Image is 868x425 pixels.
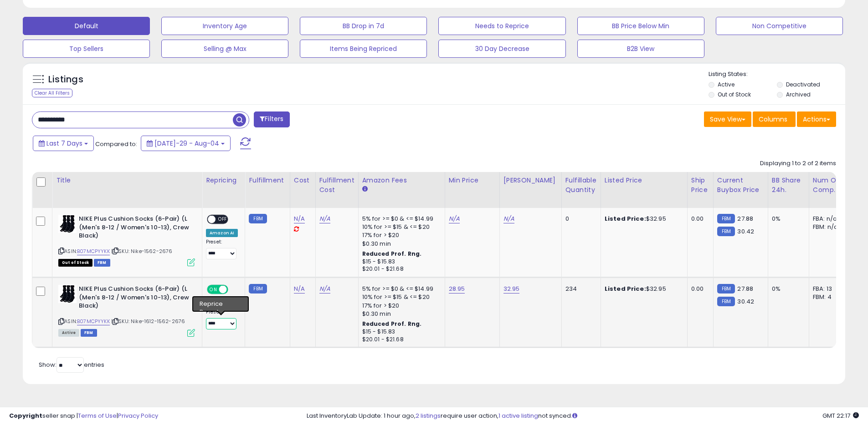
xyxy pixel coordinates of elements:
[249,284,267,293] small: FBM
[362,223,438,231] div: 10% for >= $15 & <= $20
[161,17,288,35] button: Inventory Age
[94,259,110,267] span: FBM
[206,176,241,185] div: Repricing
[759,115,787,124] span: Columns
[737,214,753,223] span: 27.88
[78,411,117,420] a: Terms of Use
[206,299,238,307] div: Amazon AI
[605,215,680,223] div: $32.95
[79,215,190,243] b: NIKE Plus Cushion Socks (6-Pair) (L (Men's 8-12 / Women's 10-13), Crew Black)
[206,239,238,259] div: Preset:
[704,111,751,127] button: Save View
[717,284,735,293] small: FBM
[449,214,460,223] a: N/A
[362,265,438,273] div: $20.01 - $21.68
[786,91,811,98] label: Archived
[95,140,137,148] span: Compared to:
[362,285,438,293] div: 5% for >= $0 & <= $14.99
[822,411,859,420] span: 2025-08-12 22:17 GMT
[46,139,82,148] span: Last 7 Days
[362,328,438,336] div: $15 - $15.83
[605,214,646,223] b: Listed Price:
[111,248,173,255] span: | SKU: Nike-1562-2676
[772,215,802,223] div: 0%
[154,139,219,148] span: [DATE]-29 - Aug-04
[565,285,594,293] div: 234
[362,185,368,193] small: Amazon Fees.
[307,412,859,420] div: Last InventoryLab Update: 1 hour ago, require user action, not synced.
[77,248,110,255] a: B07MCPYYKK
[362,310,438,318] div: $0.30 min
[577,40,704,58] button: B2B View
[56,176,198,185] div: Title
[33,136,94,151] button: Last 7 Days
[208,286,219,293] span: ON
[300,17,427,35] button: BB Drop in 7d
[577,17,704,35] button: BB Price Below Min
[362,302,438,310] div: 17% for > $20
[141,136,231,151] button: [DATE]-29 - Aug-04
[691,285,706,293] div: 0.00
[254,111,289,127] button: Filters
[717,297,735,306] small: FBM
[58,285,195,335] div: ASIN:
[362,240,438,248] div: $0.30 min
[249,214,267,223] small: FBM
[58,285,77,303] img: 41ZWDjEMu-L._SL40_.jpg
[449,176,496,185] div: Min Price
[565,215,594,223] div: 0
[786,81,820,88] label: Deactivated
[797,111,836,127] button: Actions
[605,284,646,293] b: Listed Price:
[300,40,427,58] button: Items Being Repriced
[498,411,538,420] a: 1 active listing
[691,176,709,195] div: Ship Price
[717,214,735,223] small: FBM
[249,176,286,185] div: Fulfillment
[58,215,77,233] img: 41ZWDjEMu-L._SL40_.jpg
[58,329,79,337] span: All listings currently available for purchase on Amazon
[161,40,288,58] button: Selling @ Max
[503,176,558,185] div: [PERSON_NAME]
[294,214,305,223] a: N/A
[319,284,330,293] a: N/A
[319,214,330,223] a: N/A
[294,284,305,293] a: N/A
[737,227,754,236] span: 30.42
[362,336,438,344] div: $20.01 - $21.68
[438,40,565,58] button: 30 Day Decrease
[362,293,438,301] div: 10% for >= $15 & <= $20
[39,360,104,369] span: Show: entries
[813,223,843,231] div: FBM: n/a
[48,73,83,86] h5: Listings
[362,215,438,223] div: 5% for >= $0 & <= $14.99
[760,159,836,168] div: Displaying 1 to 2 of 2 items
[9,412,158,420] div: seller snap | |
[111,318,185,325] span: | SKU: Nike-1612-1562-2676
[709,70,845,79] p: Listing States:
[58,259,92,267] span: All listings that are currently out of stock and unavailable for purchase on Amazon
[206,229,238,237] div: Amazon AI
[294,176,312,185] div: Cost
[79,285,190,313] b: NIKE Plus Cushion Socks (6-Pair) (L (Men's 8-12 / Women's 10-13), Crew Black)
[81,329,97,337] span: FBM
[813,215,843,223] div: FBA: n/a
[416,411,441,420] a: 2 listings
[565,176,597,195] div: Fulfillable Quantity
[77,318,110,325] a: B07MCPYYKK
[449,284,465,293] a: 28.95
[813,285,843,293] div: FBA: 13
[319,176,354,195] div: Fulfillment Cost
[717,176,764,195] div: Current Buybox Price
[23,17,150,35] button: Default
[813,293,843,301] div: FBM: 4
[605,176,683,185] div: Listed Price
[718,81,734,88] label: Active
[362,176,441,185] div: Amazon Fees
[118,411,158,420] a: Privacy Policy
[58,215,195,265] div: ASIN:
[717,227,735,236] small: FBM
[362,250,422,258] b: Reduced Prof. Rng.
[206,309,238,329] div: Preset:
[216,216,230,223] span: OFF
